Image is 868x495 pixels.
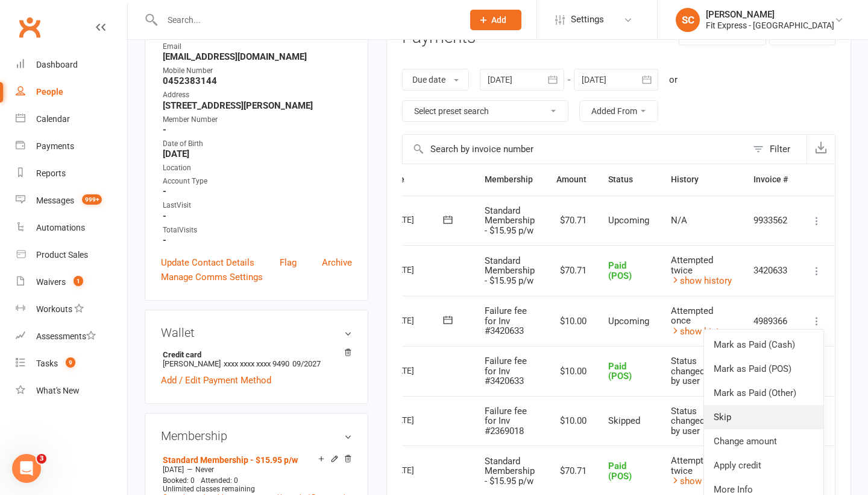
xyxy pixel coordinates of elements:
div: [DATE] [389,260,445,279]
th: Due [379,164,474,195]
th: Status [597,164,660,195]
button: Added From [579,100,658,122]
a: Apply credit [704,453,823,477]
iframe: Intercom live chat [12,454,41,483]
td: $70.71 [546,196,597,246]
div: Workouts [36,304,72,314]
strong: - [163,186,352,197]
th: Invoice # [743,164,799,195]
a: Dashboard [16,51,127,78]
div: [DATE] [389,410,445,429]
div: What's New [36,386,80,395]
span: 09/2027 [292,359,321,368]
a: People [16,78,127,106]
td: 3420633 [743,245,799,296]
a: Product Sales [16,241,127,269]
span: Status changed by user [671,356,705,386]
strong: 0452383144 [163,75,352,86]
span: Standard Membership - $15.95 p/w [485,205,535,236]
div: LastVisit [163,200,352,211]
span: 3 [37,454,46,464]
a: Change amount [704,429,823,453]
strong: [STREET_ADDRESS][PERSON_NAME] [163,100,352,111]
span: Attempted once [671,305,713,327]
span: Attempted twice [671,255,713,276]
div: Filter [770,142,790,156]
a: Add / Edit Payment Method [161,373,271,388]
span: Paid (POS) [608,461,632,482]
a: show history [671,275,732,286]
button: Filter [747,135,807,164]
div: Automations [36,223,85,232]
a: Mark as Paid (Other) [704,381,823,405]
span: Upcoming [608,316,649,327]
div: SC [676,8,700,32]
a: Archive [322,255,352,270]
td: $70.71 [546,245,597,296]
strong: Credit card [163,350,346,359]
th: Amount [546,164,597,195]
div: [PERSON_NAME] [706,9,834,20]
div: TotalVisits [163,225,352,236]
span: Standard Membership - $15.95 p/w [485,456,535,487]
div: Fit Express - [GEOGRAPHIC_DATA] [706,20,834,31]
a: Manage Comms Settings [161,270,263,284]
div: Reports [36,168,66,178]
strong: - [163,211,352,222]
div: Calendar [36,114,70,124]
span: Upcoming [608,215,649,226]
div: [DATE] [389,311,445,330]
td: 4989366 [743,296,799,346]
div: Assessments [36,331,96,341]
span: Failure fee for Inv #2369018 [485,406,527,436]
div: — [160,465,352,474]
button: Due date [402,69,469,91]
div: Account Type [163,176,352,187]
div: Tasks [36,359,58,368]
div: Mobile Number [163,65,352,77]
a: show history [671,326,732,337]
td: $10.00 [546,346,597,396]
div: Messages [36,196,74,205]
h3: Wallet [161,326,352,339]
div: [DATE] [389,210,445,229]
div: People [36,87,63,97]
span: xxxx xxxx xxxx 9490 [224,359,289,368]
span: Standard Membership - $15.95 p/w [485,255,535,286]
th: History [660,164,743,195]
strong: [EMAIL_ADDRESS][DOMAIN_NAME] [163,51,352,62]
span: [DATE] [163,465,184,474]
a: Assessments [16,323,127,350]
span: Failure fee for Inv #3420633 [485,356,527,386]
a: Messages 999+ [16,187,127,214]
span: 1 [74,276,83,286]
td: $10.00 [546,396,597,446]
span: Add [491,15,506,25]
a: Mark as Paid (POS) [704,357,823,381]
div: Waivers [36,277,66,287]
span: Paid (POS) [608,260,632,281]
th: Membership [474,164,546,195]
a: Skip [704,405,823,429]
span: Unlimited classes remaining [163,485,255,493]
a: Update Contact Details [161,255,254,270]
a: Clubworx [14,12,45,42]
a: Tasks 9 [16,350,127,377]
h3: Payments [402,28,476,47]
span: Settings [571,6,604,33]
span: Attended: 0 [201,476,238,485]
a: Mark as Paid (Cash) [704,333,823,357]
span: Status changed by user [671,406,705,436]
span: Failure fee for Inv #3420633 [485,305,527,336]
div: Member Number [163,114,352,126]
div: Payments [36,141,74,151]
a: Standard Membership - $15.95 p/w [163,455,298,465]
a: Flag [280,255,297,270]
a: Reports [16,160,127,187]
span: Attempted twice [671,455,713,476]
strong: - [163,235,352,246]
h3: Membership [161,429,352,442]
span: Skipped [608,415,640,426]
a: Automations [16,214,127,241]
input: Search by invoice number [403,135,747,164]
